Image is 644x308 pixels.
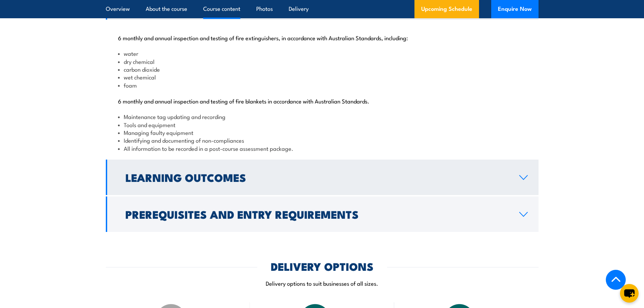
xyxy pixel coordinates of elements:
li: dry chemical [118,57,526,65]
p: 6 monthly and annual inspection and testing of fire blankets in accordance with Australian Standa... [118,97,526,104]
li: Managing faulty equipment [118,128,526,136]
a: Learning Outcomes [106,160,539,195]
a: Prerequisites and Entry Requirements [106,196,539,232]
li: foam [118,81,526,89]
li: wet chemical [118,73,526,81]
li: All information to be recorded in a post-course assessment package. [118,144,526,152]
button: chat-button [620,284,639,303]
li: water [118,49,526,57]
li: Maintenance tag updating and recording [118,113,526,120]
li: carbon dioxide [118,65,526,73]
li: Tools and equipment [118,121,526,128]
p: Delivery options to suit businesses of all sizes. [106,279,539,287]
p: 6 monthly and annual inspection and testing of fire extinguishers, in accordance with Australian ... [118,34,526,41]
li: Identifying and documenting of non-compliances [118,136,526,144]
h2: Prerequisites and Entry Requirements [125,209,508,219]
h2: DELIVERY OPTIONS [271,261,374,271]
h2: Learning Outcomes [125,172,508,182]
